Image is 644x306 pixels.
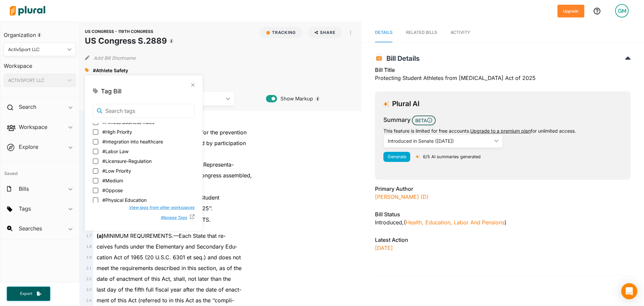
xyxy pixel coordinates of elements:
a: Upgrade to a premium plan [470,128,531,134]
h2: Tags [19,205,31,212]
p: 6/5 AI summaries generated [423,154,481,160]
div: Tooltip anchor [36,32,42,38]
span: meet the requirements described in this section, as of the [97,265,241,271]
div: ACTIVSPORT LLC [8,77,65,84]
span: Activity [450,30,470,35]
div: RELATED BILLS [406,29,437,36]
a: GM [610,1,634,20]
span: #High Priority [102,128,132,135]
a: [PERSON_NAME] (D) [375,193,429,200]
div: Open Intercom Messenger [621,283,637,299]
div: ActivSport LLC [8,46,65,53]
span: BETA [412,116,436,125]
input: #Labor Law [93,149,98,154]
span: US CONGRESS - 119TH CONGRESS [85,29,153,34]
span: 1 . 9 [86,255,92,260]
a: Details [375,23,392,42]
input: #Oppose [93,188,98,193]
h3: Workspace [4,56,76,71]
span: last day of the fifth full fiscal year after the date of enact- [97,286,241,293]
span: Show Markup [277,95,313,102]
h2: Search [19,103,36,111]
button: Add Bill Shortname [94,52,136,63]
button: Upgrade [557,5,584,17]
span: #Oppose [102,187,123,194]
a: #Athlete Safety [93,67,128,74]
p: [DATE] [375,244,631,252]
h2: Workspace [19,123,47,131]
button: Share [308,27,342,38]
a: Activity [450,23,470,42]
h3: Bill Status [375,210,631,218]
span: #Labor Law [102,148,128,155]
span: #Integration into healthcare [102,138,163,145]
h3: Summary [383,116,411,124]
span: Bill Details [383,54,420,62]
span: #Licensure-Regulation [102,158,152,165]
div: Tooltip anchor [168,38,174,44]
div: Protecting Student Athletes from [MEDICAL_DATA] Act of 2025 [375,66,631,86]
div: Add tags [85,65,89,75]
span: Tag Bill [101,87,121,96]
input: #Integration into healthcare [93,139,98,144]
span: cation Act of 1965 (20 U.S.C. 6301 et seq.) and does not [97,254,241,261]
div: This feature is limited for free accounts. for unlimited access. [383,127,622,134]
span: ceives funds under the Elementary and Secondary Edu- [97,243,237,250]
span: #Physical Education [102,196,147,204]
input: #Low Priority [93,168,98,174]
button: Tracking [260,27,303,38]
a: RELATED BILLS [406,23,437,42]
h3: Primary Author [375,185,631,193]
div: GM [615,4,629,17]
span: 2 . 3 [86,287,92,292]
span: 2 . 4 [86,298,92,303]
span: ment of this Act (referred to in this Act as the ‘‘compli- [97,297,234,304]
span: 1 . 8 [86,244,92,249]
strong: (a) [97,232,104,239]
h1: US Congress S.2889 [85,35,167,47]
button: View tags from other workspaces [122,203,195,213]
div: Tooltip anchor [315,96,321,102]
button: Export [7,287,50,301]
h2: Bills [19,185,29,192]
h2: Explore [19,143,38,150]
span: #Athlete Safety [93,68,128,73]
h3: Bill Title [375,66,631,74]
span: #Medium [102,177,123,184]
span: Generate [388,154,406,159]
div: Introduced in Senate ([DATE]) [388,137,492,144]
h2: Searches [19,225,42,232]
h4: Saved [0,162,79,178]
div: Introduced , ( ) [375,218,631,226]
span: 2 . 1 [86,266,92,270]
span: 1 . 7 [86,233,92,238]
button: Share [305,27,345,38]
span: Export [15,291,37,297]
a: Health, Education, Labor and Pensions [406,219,504,226]
a: Upgrade [557,7,584,14]
input: #Licensure-Regulation [93,159,98,164]
button: Manage Tags [154,213,190,223]
span: Details [375,30,392,35]
span: 2 . 2 [86,276,92,281]
button: Generate [383,152,410,162]
span: date of enactment of this Act, shall, not later than the [97,275,231,282]
input: #High Priority [93,129,98,135]
input: #Physical Education [93,198,98,203]
span: MINIMUM REQUIREMENTS.—Each State that re- [97,232,226,239]
h3: Organization [4,25,76,40]
h3: Plural AI [392,100,420,108]
input: Search tags [93,104,195,118]
input: #Medium [93,178,98,183]
span: #Low Priority [102,167,131,174]
h3: Latest Action [375,236,631,244]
